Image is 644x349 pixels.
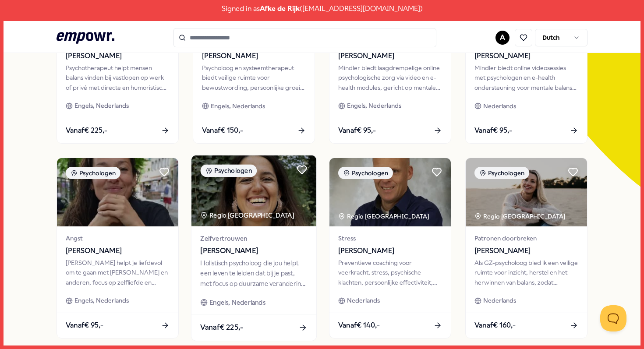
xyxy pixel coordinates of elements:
span: Angst [66,233,170,243]
span: Nederlands [347,296,380,305]
div: Psycholoog en systeemtherapeut biedt veilige ruimte voor bewustwording, persoonlijke groei en men... [202,63,306,92]
span: Vanaf € 225,- [201,322,244,333]
div: Psychotherapeut helpt mensen balans vinden bij vastlopen op werk of privé met directe en humorist... [66,63,170,92]
div: Mindler biedt online videosessies met psychologen en e-health ondersteuning voor mentale balans e... [474,63,578,92]
div: Als GZ-psycholoog bied ik een veilige ruimte voor inzicht, herstel en het herwinnen van balans, z... [474,258,578,287]
span: Vanaf € 140,- [338,320,380,331]
span: Engels, Nederlands [211,101,265,111]
span: Afke de Rijk [260,3,300,14]
span: Vanaf € 160,- [474,320,516,331]
span: Vanaf € 150,- [202,125,243,136]
div: Holistisch psycholoog die jou helpt een leven te leiden dat bij je past, met focus op duurzame ve... [201,258,308,288]
span: Nederlands [483,296,516,305]
span: [PERSON_NAME] [66,245,170,257]
span: Zelfvertrouwen [201,233,308,243]
input: Search for products, categories or subcategories [173,28,436,47]
span: Engels, Nederlands [74,101,129,110]
div: Psychologen [66,167,120,179]
div: Regio [GEOGRAPHIC_DATA] [474,212,567,221]
span: Vanaf € 95,- [338,125,376,136]
span: Vanaf € 95,- [66,320,103,331]
div: Psychologen [338,167,393,179]
span: [PERSON_NAME] [201,245,308,256]
button: A [495,31,510,45]
span: [PERSON_NAME] [474,245,578,257]
span: Vanaf € 225,- [66,125,107,136]
span: Engels, Nederlands [74,296,129,305]
div: Preventieve coaching voor veerkracht, stress, psychische klachten, persoonlijke effectiviteit, ge... [338,258,442,287]
a: package imagePsychologenRegio [GEOGRAPHIC_DATA] Patronen doorbreken[PERSON_NAME]Als GZ-psycholoog... [465,158,587,338]
span: Patronen doorbreken [474,233,578,243]
span: Engels, Nederlands [347,101,401,110]
span: [PERSON_NAME] [474,50,578,62]
img: package image [466,158,587,227]
span: [PERSON_NAME] [338,50,442,62]
span: [PERSON_NAME] [338,245,442,257]
span: [PERSON_NAME] [202,50,306,62]
div: Regio [GEOGRAPHIC_DATA] [338,212,431,221]
span: Engels, Nederlands [209,297,265,307]
div: Psychologen [474,167,529,179]
div: Psychologen [201,164,257,177]
iframe: Help Scout Beacon - Open [600,305,626,331]
img: package image [191,155,316,226]
span: [PERSON_NAME] [66,50,170,62]
a: package imagePsychologenRegio [GEOGRAPHIC_DATA] Zelfvertrouwen[PERSON_NAME]Holistisch psycholoog ... [191,155,317,341]
img: package image [329,158,451,227]
div: Mindler biedt laagdrempelige online psychologische zorg via video en e-health modules, gericht op... [338,63,442,92]
span: Nederlands [483,101,516,111]
div: Regio [GEOGRAPHIC_DATA] [201,211,296,221]
a: package imagePsychologenAngst[PERSON_NAME][PERSON_NAME] helpt je liefdevol om te gaan met [PERSON... [57,158,179,338]
span: Stress [338,233,442,243]
a: package imagePsychologenRegio [GEOGRAPHIC_DATA] Stress[PERSON_NAME]Preventieve coaching voor veer... [329,158,451,338]
img: package image [57,158,178,227]
div: [PERSON_NAME] helpt je liefdevol om te gaan met [PERSON_NAME] en anderen, focus op zelfliefde en ... [66,258,170,287]
span: Vanaf € 95,- [474,125,512,136]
